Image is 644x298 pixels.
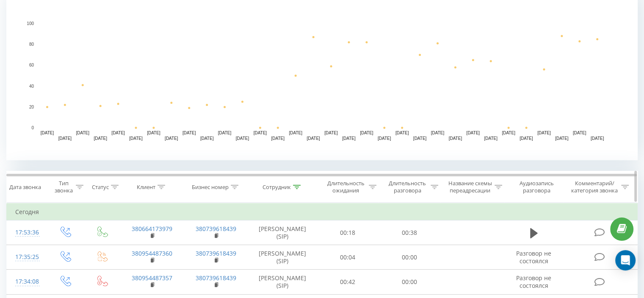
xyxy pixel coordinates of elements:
[378,136,391,141] text: [DATE]
[196,274,236,282] a: 380739618439
[325,180,367,194] div: Длительность ожидания
[317,270,379,294] td: 00:42
[41,131,54,135] text: [DATE]
[76,131,90,135] text: [DATE]
[271,136,285,141] text: [DATE]
[591,136,604,141] text: [DATE]
[31,125,34,130] text: 0
[569,180,619,194] div: Комментарий/категория звонка
[15,273,38,290] div: 17:34:08
[537,131,551,135] text: [DATE]
[15,224,38,241] div: 17:53:36
[317,220,379,245] td: 00:18
[512,180,561,194] div: Аудиозапись разговора
[132,274,172,282] a: 380954487357
[196,225,236,233] a: 380739618439
[94,136,107,141] text: [DATE]
[516,274,551,290] span: Разговор не состоялся
[196,249,236,257] a: 380739618439
[615,250,636,270] div: Open Intercom Messenger
[324,131,338,135] text: [DATE]
[27,21,34,26] text: 100
[182,131,196,135] text: [DATE]
[200,136,214,141] text: [DATE]
[29,84,34,89] text: 40
[29,42,34,47] text: 80
[573,131,586,135] text: [DATE]
[307,136,320,141] text: [DATE]
[248,270,317,294] td: [PERSON_NAME] (SIP)
[555,136,569,141] text: [DATE]
[218,131,232,135] text: [DATE]
[466,131,480,135] text: [DATE]
[395,131,409,135] text: [DATE]
[360,131,373,135] text: [DATE]
[53,180,73,194] div: Тип звонка
[248,220,317,245] td: [PERSON_NAME] (SIP)
[129,136,143,141] text: [DATE]
[520,136,533,141] text: [DATE]
[92,184,109,191] div: Статус
[192,184,229,191] div: Бизнес номер
[137,184,155,191] div: Клиент
[111,131,125,135] text: [DATE]
[132,225,172,233] a: 380664173979
[248,245,317,270] td: [PERSON_NAME] (SIP)
[379,270,440,294] td: 00:00
[254,131,267,135] text: [DATE]
[7,203,638,220] td: Сегодня
[502,131,515,135] text: [DATE]
[132,249,172,257] a: 380954487360
[165,136,178,141] text: [DATE]
[9,184,41,191] div: Дата звонка
[58,136,72,141] text: [DATE]
[431,131,445,135] text: [DATE]
[379,220,440,245] td: 00:38
[236,136,249,141] text: [DATE]
[516,249,551,265] span: Разговор не состоялся
[29,63,34,68] text: 60
[15,249,38,265] div: 17:35:25
[263,184,291,191] div: Сотрудник
[289,131,302,135] text: [DATE]
[484,136,498,141] text: [DATE]
[413,136,427,141] text: [DATE]
[386,180,428,194] div: Длительность разговора
[449,136,462,141] text: [DATE]
[342,136,356,141] text: [DATE]
[379,245,440,270] td: 00:00
[29,105,34,109] text: 20
[448,180,492,194] div: Название схемы переадресации
[317,245,379,270] td: 00:04
[147,131,160,135] text: [DATE]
